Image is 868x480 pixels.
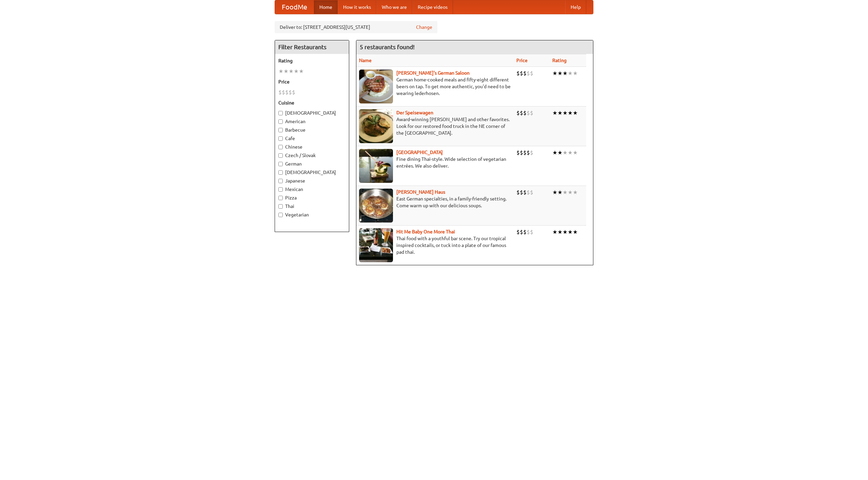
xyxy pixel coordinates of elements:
input: [DEMOGRAPHIC_DATA] [278,170,283,175]
li: ★ [573,70,578,77]
li: $ [285,89,289,96]
img: satay.jpg [359,149,393,183]
input: Vegetarian [278,213,283,217]
a: How it works [338,0,376,14]
li: $ [516,109,520,117]
li: ★ [573,228,578,236]
label: [DEMOGRAPHIC_DATA] [278,110,346,116]
label: Czech / Slovak [278,152,346,159]
label: German [278,160,346,167]
li: ★ [294,68,299,75]
img: babythai.jpg [359,228,393,262]
li: $ [282,89,285,96]
a: Rating [552,58,567,63]
input: Thai [278,204,283,209]
li: ★ [552,189,557,196]
input: American [278,119,283,124]
input: Chinese [278,145,283,149]
li: $ [527,228,530,236]
li: $ [523,70,527,77]
input: Japanese [278,179,283,183]
p: Award-winning [PERSON_NAME] and other favorites. Look for our restored food truck in the NE corne... [359,116,511,136]
li: ★ [289,68,294,75]
a: Help [565,0,586,14]
li: ★ [563,109,568,117]
li: $ [527,109,530,117]
input: Barbecue [278,128,283,132]
input: Cafe [278,136,283,141]
p: Fine dining Thai-style. Wide selection of vegetarian entrées. We also deliver. [359,156,511,169]
li: ★ [573,109,578,117]
ng-pluralize: 5 restaurants found! [360,44,415,50]
div: Deliver to: [STREET_ADDRESS][US_STATE] [275,21,437,33]
input: Mexican [278,187,283,192]
img: esthers.jpg [359,70,393,103]
li: $ [523,228,527,236]
a: Home [314,0,338,14]
li: $ [278,89,282,96]
li: $ [523,149,527,156]
li: ★ [563,149,568,156]
a: Who we are [376,0,412,14]
li: $ [520,149,523,156]
li: ★ [573,189,578,196]
li: ★ [283,68,289,75]
label: [DEMOGRAPHIC_DATA] [278,169,346,176]
li: $ [527,149,530,156]
li: ★ [557,109,563,117]
li: ★ [573,149,578,156]
li: ★ [552,70,557,77]
a: Der Speisewagen [396,110,433,115]
a: Price [516,58,528,63]
li: $ [530,228,533,236]
li: ★ [557,70,563,77]
p: Thai food with a youthful bar scene. Try our tropical inspired cocktails, or tuck into a plate of... [359,235,511,255]
li: $ [520,109,523,117]
a: [GEOGRAPHIC_DATA] [396,150,443,155]
li: ★ [552,149,557,156]
li: $ [527,70,530,77]
h5: Price [278,78,346,85]
li: $ [516,189,520,196]
li: ★ [552,228,557,236]
li: ★ [568,109,573,117]
p: East German specialties, in a family-friendly setting. Come warm up with our delicious soups. [359,195,511,209]
li: $ [527,189,530,196]
a: Name [359,58,372,63]
li: ★ [552,109,557,117]
label: Pizza [278,194,346,201]
li: ★ [563,70,568,77]
li: $ [520,189,523,196]
h5: Cuisine [278,99,346,106]
li: $ [516,149,520,156]
li: $ [530,70,533,77]
label: Cafe [278,135,346,142]
label: Mexican [278,186,346,193]
label: Thai [278,203,346,210]
li: $ [520,70,523,77]
a: Change [416,24,432,31]
input: Pizza [278,196,283,200]
li: $ [530,149,533,156]
img: speisewagen.jpg [359,109,393,143]
li: $ [530,109,533,117]
input: Czech / Slovak [278,153,283,158]
li: ★ [299,68,304,75]
li: $ [523,189,527,196]
label: Japanese [278,177,346,184]
h4: Filter Restaurants [275,40,349,54]
li: $ [292,89,295,96]
li: $ [516,70,520,77]
label: American [278,118,346,125]
li: ★ [568,70,573,77]
li: ★ [568,189,573,196]
a: [PERSON_NAME] Haus [396,189,445,195]
li: $ [516,228,520,236]
li: ★ [568,149,573,156]
label: Barbecue [278,127,346,133]
a: [PERSON_NAME]'s German Saloon [396,70,470,76]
